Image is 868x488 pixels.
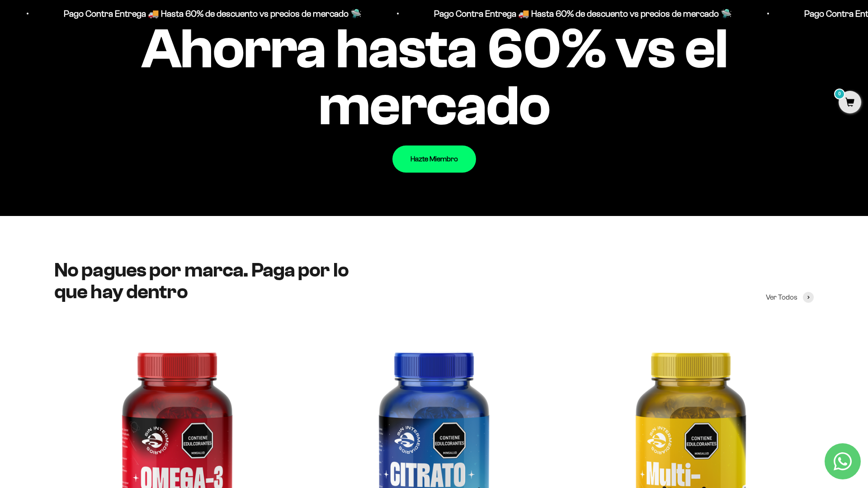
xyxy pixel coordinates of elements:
[839,98,861,108] a: 0
[766,291,797,303] span: Ver Todos
[766,291,814,303] a: Ver Todos
[428,6,726,21] p: Pago Contra Entrega 🚚 Hasta 60% de descuento vs precios de mercado 🛸
[392,145,476,173] a: Hazte Miembro
[54,20,814,134] impact-text: Ahorra hasta 60% vs el mercado
[58,6,356,21] p: Pago Contra Entrega 🚚 Hasta 60% de descuento vs precios de mercado 🛸
[54,259,349,303] split-lines: No pagues por marca. Paga por lo que hay dentro
[834,89,845,99] mark: 0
